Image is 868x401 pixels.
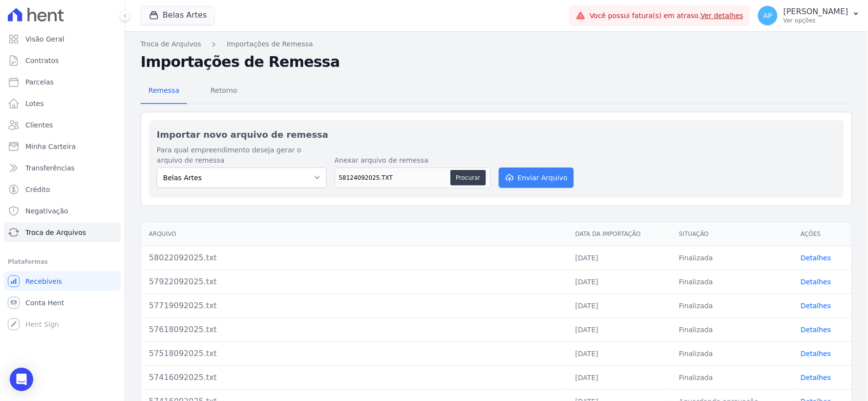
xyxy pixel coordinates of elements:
[149,372,560,383] div: 57416092025.txt
[205,81,243,100] span: Retorno
[141,39,201,49] a: Troca de Arquivos
[149,324,560,336] div: 57618092025.txt
[801,374,831,381] a: Detalhes
[671,222,793,246] th: Situação
[141,6,215,24] button: Belas Artes
[4,137,121,156] a: Minha Carteira
[671,341,793,365] td: Finalizada
[149,300,560,312] div: 57719092025.txt
[4,158,121,178] a: Transferências
[671,365,793,389] td: Finalizada
[568,317,671,341] td: [DATE]
[671,317,793,341] td: Finalizada
[149,276,560,288] div: 57922092025.txt
[568,246,671,270] td: [DATE]
[801,302,831,310] a: Detalhes
[568,222,671,246] th: Data da Importação
[25,142,76,151] span: Minha Carteira
[143,81,185,100] span: Remessa
[335,155,491,166] label: Anexar arquivo de remessa
[4,293,121,313] a: Conta Hent
[4,201,121,221] a: Negativação
[4,223,121,242] a: Troca de Arquivos
[568,341,671,365] td: [DATE]
[763,12,772,19] span: AP
[25,120,53,130] span: Clientes
[801,254,831,262] a: Detalhes
[568,294,671,317] td: [DATE]
[4,115,121,135] a: Clientes
[671,294,793,317] td: Finalizada
[801,278,831,286] a: Detalhes
[25,34,64,44] span: Visão Geral
[4,272,121,291] a: Recebíveis
[141,79,245,104] nav: Tab selector
[4,51,121,70] a: Contratos
[25,163,75,173] span: Transferências
[157,145,327,166] label: Para qual empreendimento deseja gerar o arquivo de remessa
[25,77,54,87] span: Parcelas
[25,56,59,65] span: Contratos
[4,72,121,92] a: Parcelas
[141,222,568,246] th: Arquivo
[25,276,62,286] span: Recebíveis
[783,7,848,17] p: [PERSON_NAME]
[157,128,836,141] h2: Importar novo arquivo de remessa
[203,79,245,104] a: Retorno
[25,206,68,216] span: Negativação
[149,252,560,264] div: 58022092025.txt
[149,348,560,359] div: 57518092025.txt
[590,11,743,21] span: Você possui fatura(s) em atraso.
[8,256,117,268] div: Plataformas
[4,180,121,199] a: Crédito
[783,17,848,24] p: Ver opções
[141,39,852,49] nav: Breadcrumb
[4,29,121,49] a: Visão Geral
[671,246,793,270] td: Finalizada
[25,298,64,308] span: Conta Hent
[25,228,86,237] span: Troca de Arquivos
[10,368,33,391] div: Open Intercom Messenger
[568,270,671,294] td: [DATE]
[499,168,574,188] button: Enviar Arquivo
[701,12,744,20] a: Ver detalhes
[141,53,852,71] h2: Importações de Remessa
[450,170,486,186] button: Procurar
[801,326,831,334] a: Detalhes
[750,2,868,29] button: AP [PERSON_NAME] Ver opções
[227,39,313,49] a: Importações de Remessa
[671,270,793,294] td: Finalizada
[141,79,187,104] a: Remessa
[25,185,50,194] span: Crédito
[793,222,852,246] th: Ações
[4,94,121,113] a: Lotes
[568,365,671,389] td: [DATE]
[801,350,831,358] a: Detalhes
[25,99,44,108] span: Lotes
